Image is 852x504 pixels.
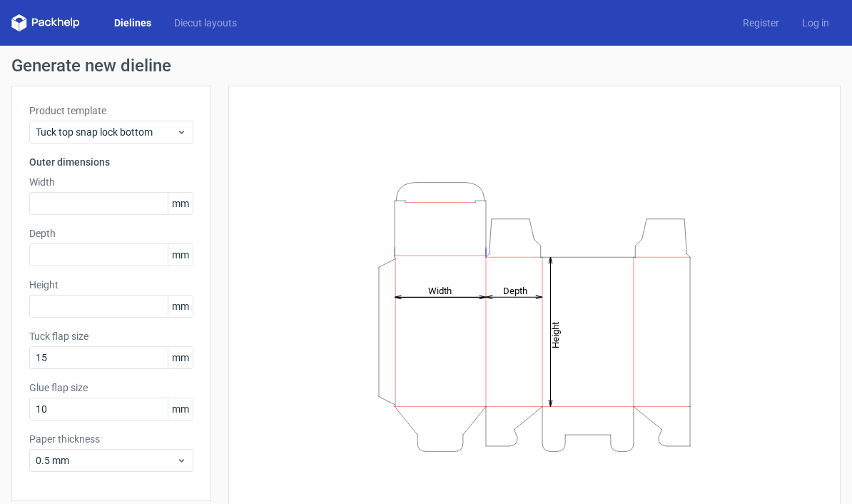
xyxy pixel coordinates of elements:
[29,155,193,169] h3: Outer dimensions
[29,226,193,241] label: Depth
[29,278,193,292] label: Height
[428,285,452,296] tspan: Width
[29,175,193,189] label: Width
[103,16,163,30] a: Dielines
[168,347,193,368] span: mm
[29,432,193,446] label: Paper thickness
[29,104,193,118] label: Product template
[168,398,193,420] span: mm
[29,380,193,395] label: Glue flap size
[503,285,527,296] tspan: Depth
[168,193,193,214] span: mm
[731,16,791,30] a: Register
[168,244,193,266] span: mm
[29,329,193,343] label: Tuck flap size
[163,16,248,30] a: Diecut layouts
[791,16,841,30] a: Log in
[168,296,193,317] span: mm
[11,57,841,74] h1: Generate new dieline
[36,453,176,468] span: 0.5 mm
[550,321,561,348] tspan: Height
[36,125,176,139] span: Tuck top snap lock bottom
